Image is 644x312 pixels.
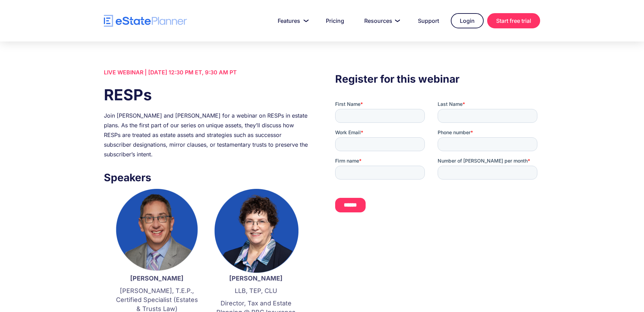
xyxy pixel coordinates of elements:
[104,67,309,77] div: LIVE WEBINAR | [DATE] 12:30 PM ET, 9:30 AM PT
[104,111,309,159] div: Join [PERSON_NAME] and [PERSON_NAME] for a webinar on RESPs in estate plans. As the first part of...
[487,13,540,28] a: Start free trial
[130,275,184,282] strong: [PERSON_NAME]
[269,14,314,28] a: Features
[104,84,309,105] h1: RESPs
[335,101,540,224] iframe: Form 0
[356,14,406,28] a: Resources
[410,14,447,28] a: Support
[104,15,187,27] a: home
[104,169,309,185] h3: Speakers
[229,275,283,282] strong: [PERSON_NAME]
[317,14,352,28] a: Pricing
[335,71,540,87] h3: Register for this webinar
[451,13,484,28] a: Login
[213,286,298,295] p: LLB, TEP, CLU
